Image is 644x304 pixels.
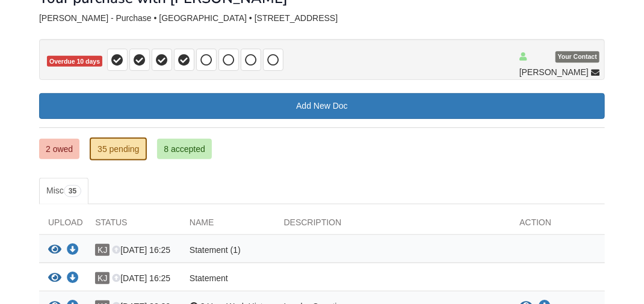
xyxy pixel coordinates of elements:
[48,244,61,257] button: View Statement (1)
[47,56,102,67] span: Overdue 10 days
[39,139,79,159] a: 2 owed
[95,244,110,256] span: KJ
[181,216,275,234] div: Name
[64,185,81,197] span: 35
[67,246,79,255] a: Download Statement (1)
[86,216,181,234] div: Status
[519,66,589,78] span: [PERSON_NAME]
[90,138,147,160] a: 35 pending
[556,52,599,63] span: Your Contact
[39,216,86,234] div: Upload
[190,245,241,255] span: Statement (1)
[48,272,61,285] button: View Statement
[39,178,88,204] a: Misc
[510,216,605,234] div: Action
[39,93,605,119] a: Add New Doc
[112,245,170,255] span: [DATE] 16:25
[39,13,605,23] div: [PERSON_NAME] - Purchase • [GEOGRAPHIC_DATA] • [STREET_ADDRESS]
[275,216,511,234] div: Description
[190,273,228,283] span: Statement
[95,272,110,284] span: KJ
[157,139,212,159] a: 8 accepted
[67,274,79,284] a: Download Statement
[112,273,170,283] span: [DATE] 16:25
